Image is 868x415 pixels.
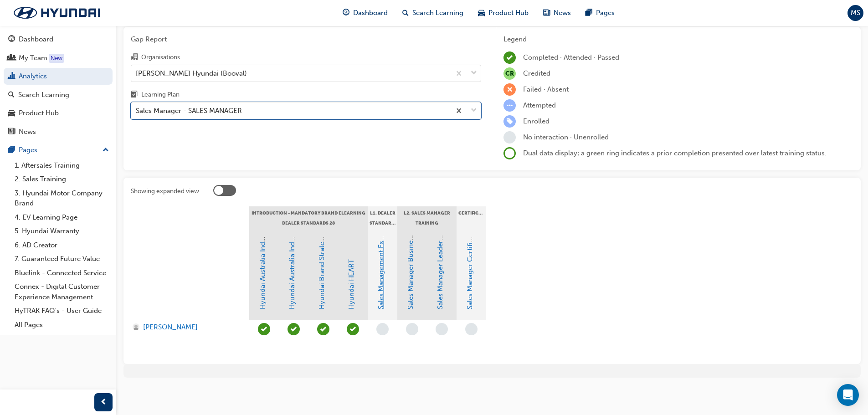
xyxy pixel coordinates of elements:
span: Pages [596,8,615,18]
span: people-icon [8,54,15,62]
div: Certification [457,206,486,229]
div: My Team [19,53,47,63]
a: Bluelink - Connected Service [11,266,113,280]
a: News [4,123,113,140]
div: Legend [503,34,853,45]
button: DashboardMy TeamAnalyticsSearch LearningProduct HubNews [4,29,113,142]
a: Product Hub [4,105,113,122]
a: car-iconProduct Hub [471,4,536,22]
span: MS [851,8,860,18]
a: search-iconSearch Learning [395,4,471,22]
div: Organisations [141,53,180,62]
span: car-icon [478,7,485,19]
a: 6. AD Creator [11,238,113,252]
span: car-icon [8,109,15,118]
span: search-icon [8,91,15,99]
span: learningRecordVerb_FAIL-icon [503,83,516,96]
span: organisation-icon [131,53,138,61]
a: 4. EV Learning Page [11,210,113,225]
div: L2. Sales Manager Training [397,206,457,229]
a: news-iconNews [536,4,578,22]
span: down-icon [471,105,477,117]
a: 3. Hyundai Motor Company Brand [11,186,113,210]
span: learningRecordVerb_COMPLETE-icon [503,51,516,64]
span: up-icon [103,144,109,156]
span: search-icon [402,7,409,19]
span: null-icon [503,67,516,80]
span: Attempted [523,101,556,109]
button: Pages [4,142,113,159]
span: Search Learning [412,8,463,18]
div: Pages [19,145,37,155]
a: pages-iconPages [578,4,622,22]
div: Search Learning [18,90,69,100]
span: [PERSON_NAME] [143,322,198,333]
span: News [554,8,571,18]
a: My Team [4,50,113,67]
div: Open Intercom Messenger [837,384,859,406]
span: news-icon [8,128,15,136]
a: Sales Manager Business KPI's [406,218,415,309]
div: News [19,127,36,137]
span: down-icon [471,67,477,79]
span: pages-icon [586,7,592,19]
span: Credited [523,69,550,77]
a: Search Learning [4,87,113,103]
span: Product Hub [488,8,529,18]
a: HyTRAK FAQ's - User Guide [11,304,113,318]
span: learningRecordVerb_NONE-icon [503,131,516,143]
span: Failed · Absent [523,85,569,93]
div: Product Hub [19,108,59,118]
span: Dual data display; a green ring indicates a prior completion presented over latest training status. [523,149,827,157]
a: Sales Manager Leadership & Coaching Skills [436,171,444,309]
button: MS [847,5,863,21]
a: 7. Guaranteed Future Value [11,252,113,266]
span: Gap Report [131,34,481,45]
a: guage-iconDashboard [335,4,395,22]
div: Learning Plan [141,90,180,99]
span: learningRecordVerb_ENROLL-icon [503,115,516,128]
span: pages-icon [8,146,15,154]
a: Hyundai HEART [347,259,355,309]
span: guage-icon [343,7,349,19]
span: Dashboard [353,8,388,18]
span: learningRecordVerb_COMPLETE-icon [317,323,329,335]
a: Dashboard [4,31,113,48]
a: 1. Aftersales Training [11,159,113,173]
div: Showing expanded view [131,187,199,196]
a: [PERSON_NAME] [133,322,241,333]
span: prev-icon [100,397,107,408]
a: Connex - Digital Customer Experience Management [11,280,113,304]
span: learningRecordVerb_NONE-icon [465,323,478,335]
div: Introduction - Mandatory Brand eLearning Dealer Standards 28 [249,206,368,229]
div: Sales Manager - SALES MANAGER [136,106,242,116]
a: 2. Sales Training [11,172,113,186]
a: Sales Management Essentials - Level 1 [377,189,385,309]
a: Analytics [4,68,113,85]
span: learningplan-icon [131,91,138,99]
span: learningRecordVerb_COMPLETE-icon [258,323,270,335]
div: Dashboard [19,34,53,45]
span: Enrolled [523,117,550,125]
a: Sales Manager Certification Assessment [466,184,474,309]
span: Completed · Attended · Passed [523,53,619,61]
div: Tooltip anchor [49,54,64,63]
div: [PERSON_NAME] Hyundai (Booval) [136,68,247,78]
span: learningRecordVerb_NONE-icon [406,323,418,335]
span: learningRecordVerb_COMPLETE-icon [347,323,359,335]
img: Trak [5,3,109,22]
span: news-icon [543,7,550,19]
span: learningRecordVerb_ATTEMPT-icon [503,99,516,112]
span: chart-icon [8,72,15,81]
a: All Pages [11,318,113,332]
span: learningRecordVerb_NONE-icon [376,323,389,335]
span: learningRecordVerb_PASS-icon [288,323,300,335]
a: 5. Hyundai Warranty [11,224,113,238]
div: L1. Dealer Standards 27 - Mandatory Training [368,206,397,229]
span: guage-icon [8,36,15,44]
span: learningRecordVerb_NONE-icon [436,323,448,335]
span: No interaction · Unenrolled [523,133,609,141]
